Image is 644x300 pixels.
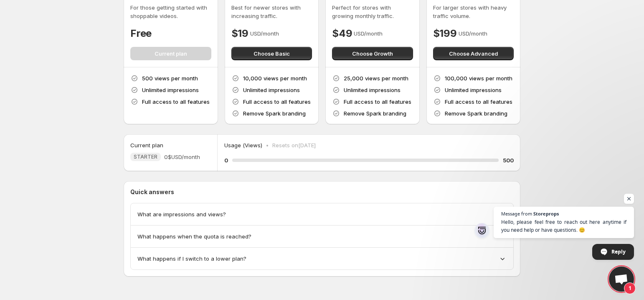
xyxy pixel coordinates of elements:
span: 1 [624,282,636,294]
span: Hello, please feel free to reach out here anytime if you need help or have questions. 😊 [501,218,626,234]
span: Choose Basic [254,49,290,58]
p: Full access to all features [243,97,311,106]
p: For larger stores with heavy traffic volume. [433,3,514,20]
p: 10,000 views per month [243,74,307,82]
span: STARTER [134,154,157,160]
h5: Current plan [130,141,163,149]
p: Usage (Views) [224,141,262,149]
span: Storeprops [533,211,559,216]
h5: 500 [503,156,514,164]
p: Full access to all features [344,97,411,106]
h4: $199 [433,27,457,40]
button: Choose Basic [231,47,312,60]
p: Unlimited impressions [344,86,401,94]
h4: $49 [332,27,352,40]
a: Open chat [609,267,634,292]
p: 100,000 views per month [445,74,512,82]
span: Choose Growth [352,49,393,58]
p: Remove Spark branding [243,109,306,118]
p: Unlimited impressions [243,86,300,94]
p: Remove Spark branding [445,109,507,118]
p: 500 views per month [142,74,198,82]
button: Choose Growth [332,47,413,60]
span: Choose Advanced [449,49,498,58]
p: USD/month [459,29,487,38]
h4: $19 [231,27,248,40]
p: Resets on [DATE] [272,141,316,149]
p: Unlimited impressions [445,86,502,94]
p: USD/month [250,29,279,38]
p: Full access to all features [142,97,210,106]
button: Choose Advanced [433,47,514,60]
span: What happens if I switch to a lower plan? [137,254,246,263]
span: Reply [611,244,626,259]
p: Unlimited impressions [142,86,199,94]
p: For those getting started with shoppable videos. [130,3,211,20]
h4: Free [130,27,152,40]
span: What happens when the quota is reached? [137,232,251,241]
span: 0$ USD/month [164,153,200,161]
p: • [266,141,269,149]
p: Full access to all features [445,97,512,106]
span: Message from [501,211,532,216]
p: Perfect for stores with growing monthly traffic. [332,3,413,20]
span: What are impressions and views? [137,210,226,218]
h5: 0 [224,156,228,164]
p: Quick answers [130,188,514,196]
p: 25,000 views per month [344,74,408,82]
p: Best for newer stores with increasing traffic. [231,3,312,20]
p: Remove Spark branding [344,109,406,118]
p: USD/month [354,29,383,38]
